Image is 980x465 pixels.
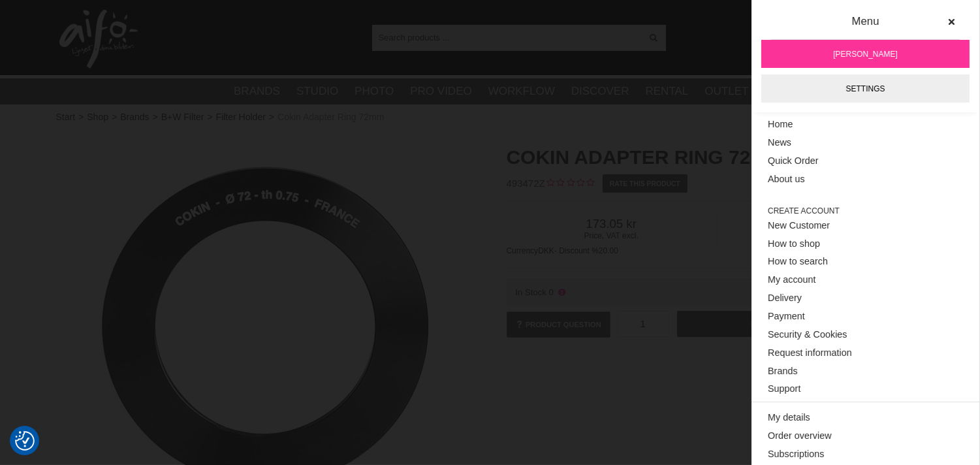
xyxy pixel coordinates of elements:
[554,246,599,255] span: - Discount %
[488,83,555,100] a: Workflow
[507,144,925,171] h1: Cokin Adapter Ring 72mm
[768,234,963,253] a: How to shop
[833,48,898,60] span: [PERSON_NAME]
[507,231,716,240] span: Price, VAT excl.
[768,152,963,170] a: Quick Order
[355,83,394,100] a: Photo
[768,326,963,344] a: Security & Cookies
[768,289,963,308] a: Delivery
[207,110,212,124] span: >
[410,83,471,100] a: Pro Video
[56,110,76,124] a: Start
[677,311,844,337] a: Buy
[768,362,963,381] a: Brands
[768,205,963,217] span: Create account
[768,380,963,398] a: Support
[59,10,138,69] img: logo.png
[768,445,963,464] a: Subscriptions
[768,344,963,362] a: Request information
[768,170,963,189] a: About us
[771,13,960,40] div: Menu
[161,110,204,124] a: B+W Filter
[646,83,689,100] a: Rental
[507,217,716,231] span: 173.05
[549,287,554,297] span: 0
[515,287,546,297] span: In Stock
[234,83,280,100] a: Brands
[153,110,158,124] span: >
[557,287,567,297] i: Not in stock
[768,116,963,134] a: Home
[269,110,274,124] span: >
[112,110,117,124] span: >
[507,312,610,338] a: Product question
[545,177,594,191] div: Customer rating: 0
[78,110,84,124] span: >
[768,271,963,289] a: My account
[603,174,688,193] a: Rate this product
[216,110,266,124] a: Filter Holder
[768,217,963,235] a: New Customer
[538,246,554,255] span: DKK
[15,429,35,453] button: Consent Preferences
[507,178,545,189] span: 493472Z
[571,83,629,100] a: Discover
[717,217,925,231] span: 216.31
[372,27,642,47] input: Search products ...
[120,110,149,124] a: Brands
[768,253,963,271] a: How to search
[599,246,618,255] span: 20.00
[87,110,108,124] a: Shop
[296,83,338,100] a: Studio
[761,74,970,103] a: Settings
[768,308,963,326] a: Payment
[768,409,963,427] a: My details
[717,231,925,240] span: RRP, VAT excl.
[15,431,35,451] img: Revisit consent button
[768,134,963,152] a: News
[507,246,539,255] span: Currency
[704,83,748,100] a: Outlet
[277,110,384,124] span: Cokin Adapter Ring 72mm
[768,427,963,445] a: Order overview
